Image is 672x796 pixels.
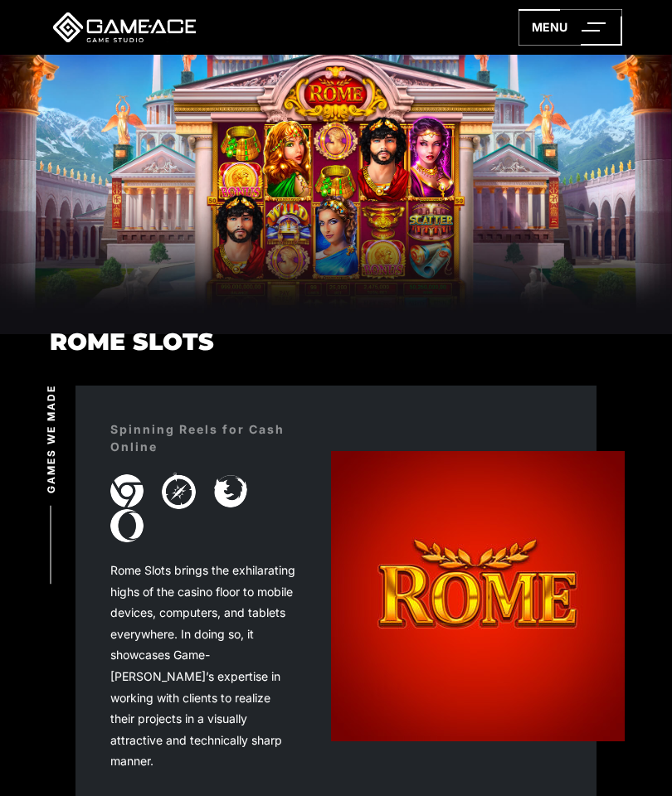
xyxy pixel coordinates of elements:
div: Rome Slots brings the exhilarating highs of the casino floor to mobile devices, computers, and ta... [110,560,296,772]
div: Spinning Reels for Cash Online [110,420,296,455]
img: Image — Rome 4 [110,509,144,542]
span: Games we made [44,385,59,493]
img: Image — Rome 1 [110,474,144,507]
h1: Rome Slots [50,329,214,355]
a: menu [519,9,622,46]
img: Rome slot development project icon [331,451,625,741]
img: Image — Rome 3 [214,475,247,507]
img: Image — Rome 2 [162,473,196,509]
